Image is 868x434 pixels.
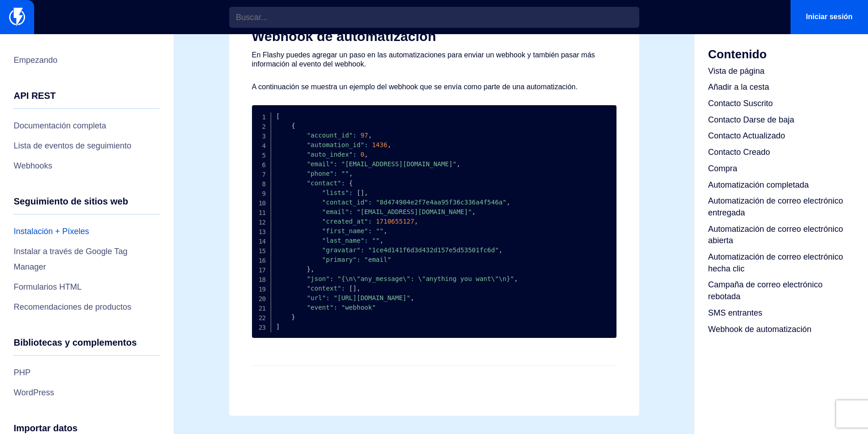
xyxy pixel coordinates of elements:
span: 1436 [372,141,387,148]
font: WordPress [14,388,54,397]
a: Contacto Suscrito [708,98,854,110]
span: , [349,170,353,177]
span: : [349,189,353,196]
span: , [387,141,391,148]
span: , [380,237,383,244]
span: "auto_index" [307,151,353,158]
a: Documentación completa [14,118,160,133]
a: SMS entrantes [708,307,854,319]
span: "[EMAIL_ADDRESS][DOMAIN_NAME]" [341,160,457,168]
span: : [334,304,337,311]
font: En Flashy puedes agregar un paso en las automatizaciones para enviar un webhook y también pasar m... [252,51,595,68]
a: WordPress [14,385,160,400]
a: Empezando [14,52,160,68]
span: : [341,179,345,187]
span: ] [360,189,364,196]
a: Automatización de correo electrónico entregada [708,195,854,219]
a: Automatización completada [708,179,854,191]
span: "last_name" [322,237,365,244]
a: Compra [708,163,854,175]
font: Contacto Actualizado [708,131,785,140]
span: , [457,160,460,168]
span: : [334,170,337,177]
span: , [365,151,368,158]
font: PHP [14,368,31,377]
font: Webhook de automatización [708,325,812,334]
font: Webhooks [14,161,52,170]
span: "created_at" [322,218,368,225]
a: Webhook de automatización [708,324,854,336]
span: : [368,199,372,206]
span: "gravatar" [322,246,360,254]
span: , [368,132,372,139]
span: "event" [307,304,334,311]
a: Automatización de correo electrónico hecha clic [708,251,854,275]
font: Iniciar sesión [806,13,853,20]
span: "{\n\"any_message\": \"anything you want\"\n}" [338,275,514,282]
span: : [365,141,368,148]
span: "email" [365,256,391,263]
font: Webhook de automatización [252,29,437,44]
font: Contacto Suscrito [708,99,773,108]
span: : [360,246,364,254]
span: : [341,285,345,292]
a: Instalación + Píxeles [14,224,160,239]
font: Bibliotecas y complementos [14,337,137,347]
font: Vista de página [708,66,765,76]
font: Lista de eventos de seguimiento [14,141,131,150]
span: "account_id" [307,132,353,139]
span: , [357,285,360,292]
span: , [506,199,510,206]
font: Automatización de correo electrónico abierta [708,225,843,245]
span: : [326,294,329,301]
font: SMS entrantes [708,308,762,317]
a: Lista de eventos de seguimiento [14,138,160,153]
span: "json" [307,275,330,282]
font: Campaña de correo electrónico rebotada [708,280,822,301]
span: "lists" [322,189,349,196]
span: [ [357,189,360,196]
font: Contacto Darse de baja [708,115,794,124]
span: "contact_id" [322,199,368,206]
font: Automatización de correo electrónico hecha clic [708,252,843,273]
font: Añadir a la cesta [708,82,769,92]
a: Contacto Actualizado [708,130,854,142]
font: Seguimiento de sitios web [14,196,128,206]
span: ] [276,323,280,330]
span: } [307,266,310,273]
a: Webhooks [14,158,160,174]
a: Recomendaciones de productos [14,299,160,315]
span: [ [276,112,280,120]
font: Documentación completa [14,121,106,130]
a: Formularios HTML [14,279,160,295]
span: } [291,313,295,321]
span: { [349,179,353,187]
a: Instalar a través de Google Tag Manager [14,244,160,275]
font: Instalación + Píxeles [14,227,89,236]
font: Compra [708,164,737,173]
font: Formularios HTML [14,282,82,291]
span: "" [341,170,349,177]
span: : [368,227,372,235]
font: Automatización completada [708,180,809,189]
span: "context" [307,285,341,292]
span: "contact" [307,179,341,187]
span: "email" [307,160,334,168]
span: : [365,237,368,244]
span: : [353,132,356,139]
a: Contacto Creado [708,147,854,158]
span: : [349,208,353,215]
span: , [311,266,314,273]
span: 1710655127 [376,218,414,225]
span: "[URL][DOMAIN_NAME]" [334,294,411,301]
font: Instalar a través de Google Tag Manager [14,247,128,271]
span: "[EMAIL_ADDRESS][DOMAIN_NAME]" [357,208,472,215]
font: Automatización de correo electrónico entregada [708,196,843,217]
a: Contacto Darse de baja [708,114,854,126]
font: Recomendaciones de productos [14,302,131,311]
a: PHP [14,365,160,380]
input: Buscar... [229,7,639,28]
font: Contacto Creado [708,148,770,157]
span: , [365,189,368,196]
span: "primary" [322,256,357,263]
